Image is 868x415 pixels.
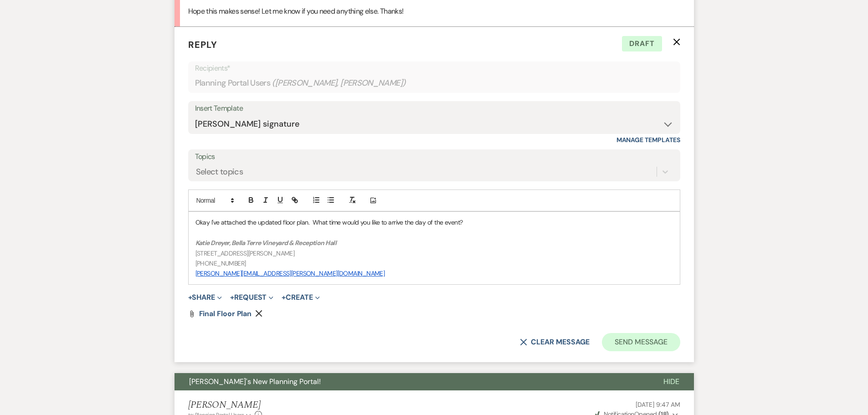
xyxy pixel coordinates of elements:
[602,333,680,351] button: Send Message
[199,310,252,318] a: Final floor plan
[189,377,321,386] span: [PERSON_NAME]'s New Planning Portal!
[649,373,694,390] button: Hide
[195,62,673,74] p: Recipients*
[196,166,243,178] div: Select topics
[616,136,680,144] a: Manage Templates
[636,400,680,409] span: [DATE] 9:47 AM
[282,294,319,301] button: Create
[195,249,295,257] span: [STREET_ADDRESS][PERSON_NAME]
[195,217,673,227] p: Okay I've attached the updated floor plan. What time would you like to arrive the day of the event?
[230,294,234,301] span: +
[175,373,649,390] button: [PERSON_NAME]'s New Planning Portal!
[188,294,192,301] span: +
[272,77,406,89] span: ( [PERSON_NAME], [PERSON_NAME] )
[230,294,273,301] button: Request
[188,39,217,51] span: Reply
[282,294,286,301] span: +
[195,269,385,277] a: [PERSON_NAME][EMAIL_ADDRESS][PERSON_NAME][DOMAIN_NAME]
[188,294,222,301] button: Share
[195,102,673,115] div: Insert Template
[195,150,673,164] label: Topics
[199,309,252,318] span: Final floor plan
[188,400,262,411] h5: [PERSON_NAME]
[622,36,662,51] span: Draft
[195,239,336,247] em: Katie Dreyer, Bella Terre Vineyard & Reception Hall
[520,338,589,346] button: Clear message
[195,259,246,267] span: [PHONE_NUMBER]
[195,74,673,92] div: Planning Portal Users
[663,377,679,386] span: Hide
